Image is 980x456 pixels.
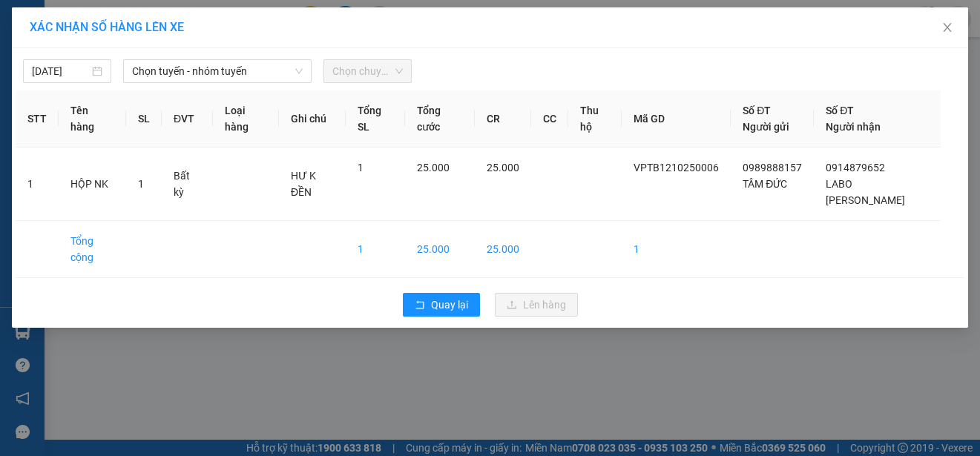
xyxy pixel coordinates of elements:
th: Tổng cước [405,90,475,148]
span: Người nhận [826,121,881,133]
th: Tên hàng [59,90,126,148]
th: STT [16,90,59,148]
span: 0914879652 [826,162,885,174]
button: rollbackQuay lại [403,293,480,317]
span: HƯ K ĐỀN [291,170,316,198]
span: Người gửi [743,121,789,133]
span: Số ĐT [743,105,771,116]
span: close [941,22,953,33]
td: 1 [346,221,404,278]
span: 1 [358,162,364,174]
td: Bất kỳ [162,148,213,221]
span: 0989888157 [743,162,802,174]
td: 25.000 [475,221,531,278]
span: TÂM ĐỨC [743,178,787,190]
span: Chọn tuyến - nhóm tuyến [132,60,303,82]
th: SL [126,90,162,148]
span: Số ĐT [826,105,854,116]
td: 1 [16,148,59,221]
th: Mã GD [622,90,731,148]
th: Ghi chú [279,90,346,148]
th: Loại hàng [213,90,279,148]
button: Close [927,7,968,49]
span: Quay lại [431,297,468,313]
span: LABO [PERSON_NAME] [826,178,905,206]
th: CR [475,90,531,148]
span: rollback [415,300,425,311]
th: ĐVT [162,90,213,148]
span: Chọn chuyến [332,60,403,82]
span: down [295,67,303,76]
td: HỘP NK [59,148,126,221]
td: Tổng cộng [59,221,126,278]
input: 13/10/2025 [32,63,89,79]
span: XÁC NHẬN SỐ HÀNG LÊN XE [30,20,184,34]
th: Thu hộ [568,90,622,148]
span: 25.000 [487,162,519,174]
th: Tổng SL [346,90,404,148]
th: CC [531,90,568,148]
button: uploadLên hàng [495,293,578,317]
span: 1 [138,178,144,190]
span: 25.000 [417,162,450,174]
td: 25.000 [405,221,475,278]
span: VPTB1210250006 [634,162,719,174]
td: 1 [622,221,731,278]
